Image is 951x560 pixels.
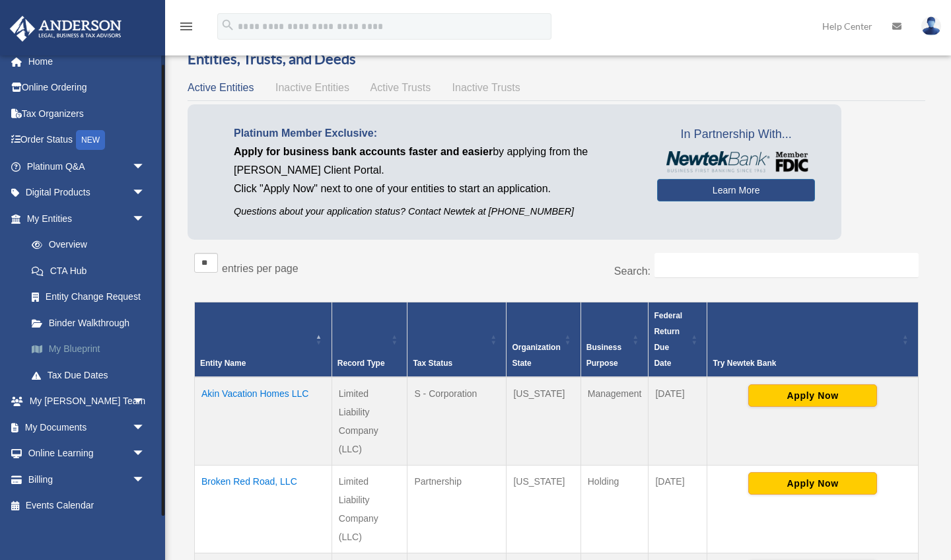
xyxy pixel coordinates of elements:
span: Active Entities [188,82,254,93]
span: Business Purpose [586,343,621,368]
label: entries per page [222,263,299,274]
button: Apply Now [748,384,877,407]
span: Organization State [512,343,560,368]
span: Entity Name [200,359,246,368]
th: Federal Return Due Date: Activate to sort [649,302,707,377]
p: Platinum Member Exclusive: [234,124,637,143]
a: Tax Organizers [9,100,165,127]
a: My Entitiesarrow_drop_down [9,205,165,232]
span: arrow_drop_down [132,205,158,232]
a: Tax Due Dates [18,362,165,388]
a: My [PERSON_NAME] Teamarrow_drop_down [9,388,165,415]
a: Events Calendar [9,493,165,519]
td: Broken Red Road, LLC [195,465,332,553]
i: search [221,18,235,32]
img: User Pic [921,17,941,36]
td: Akin Vacation Homes LLC [195,377,332,466]
span: arrow_drop_down [132,440,158,468]
img: NewtekBankLogoSM.png [664,151,808,172]
a: Learn More [657,179,815,201]
a: Overview [18,232,158,258]
div: Try Newtek Bank [713,355,898,371]
th: Entity Name: Activate to invert sorting [195,302,332,377]
span: Federal Return Due Date [654,311,682,368]
a: Billingarrow_drop_down [9,466,165,493]
a: Digital Productsarrow_drop_down [9,180,165,206]
td: S - Corporation [407,377,507,466]
td: [DATE] [649,465,707,553]
img: Anderson Advisors Platinum Portal [6,16,125,42]
th: Try Newtek Bank : Activate to sort [707,302,919,377]
td: Limited Liability Company (LLC) [332,465,407,553]
span: arrow_drop_down [132,180,158,207]
i: menu [178,18,194,34]
h3: Entities, Trusts, and Deeds [188,49,925,69]
th: Record Type: Activate to sort [332,302,407,377]
p: Questions about your application status? Contact Newtek at [PHONE_NUMBER] [234,203,637,220]
span: arrow_drop_down [132,414,158,441]
a: CTA Hub [18,258,165,284]
td: [US_STATE] [507,377,581,466]
td: [US_STATE] [507,465,581,553]
span: Apply for business bank accounts faster and easier [234,146,493,157]
a: Order StatusNEW [9,127,165,154]
a: Online Learningarrow_drop_down [9,440,165,467]
span: Inactive Entities [275,82,349,93]
th: Organization State: Activate to sort [507,302,581,377]
p: Click "Apply Now" next to one of your entities to start an application. [234,180,637,198]
td: Management [581,377,649,466]
a: Online Ordering [9,75,165,101]
a: Home [9,48,165,75]
span: Tax Status [413,359,452,368]
a: My Documentsarrow_drop_down [9,414,165,440]
span: arrow_drop_down [132,466,158,493]
button: Apply Now [748,472,877,495]
span: arrow_drop_down [132,388,158,415]
span: Active Trusts [370,82,431,93]
span: Inactive Trusts [452,82,520,93]
a: Platinum Q&Aarrow_drop_down [9,153,165,180]
a: menu [178,23,194,34]
td: [DATE] [649,377,707,466]
label: Search: [614,265,651,277]
a: Entity Change Request [18,284,165,310]
th: Tax Status: Activate to sort [407,302,507,377]
p: by applying from the [PERSON_NAME] Client Portal. [234,143,637,180]
a: Binder Walkthrough [18,310,165,336]
th: Business Purpose: Activate to sort [581,302,649,377]
td: Holding [581,465,649,553]
a: My Blueprint [18,336,165,363]
span: arrow_drop_down [132,153,158,180]
td: Partnership [407,465,507,553]
div: NEW [76,130,105,150]
span: In Partnership With... [657,124,815,145]
span: Record Type [337,359,385,368]
td: Limited Liability Company (LLC) [332,377,407,466]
